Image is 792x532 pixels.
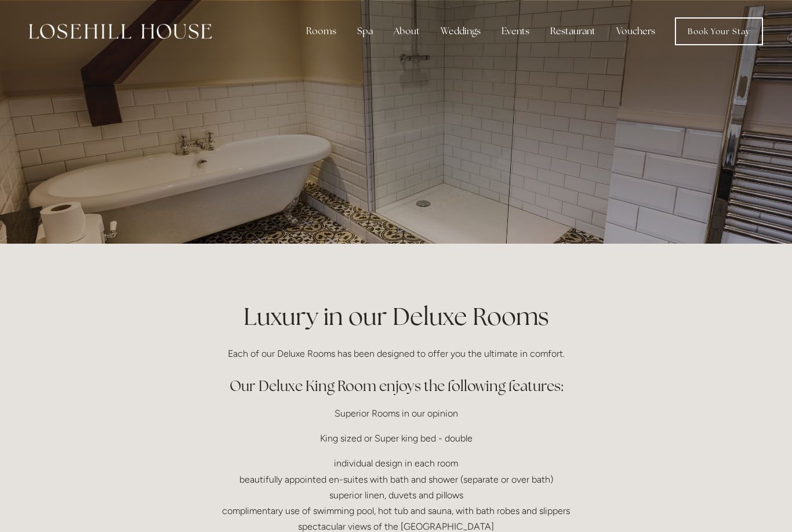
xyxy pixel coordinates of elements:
[119,346,673,361] p: Each of our Deluxe Rooms has been designed to offer you the ultimate in comfort.
[492,20,539,43] div: Events
[384,20,429,43] div: About
[431,20,490,43] div: Weddings
[675,17,763,45] a: Book Your Stay
[297,20,346,43] div: Rooms
[119,376,673,396] h2: Our Deluxe King Room enjoys the following features:
[348,20,382,43] div: Spa
[541,20,605,43] div: Restaurant
[607,20,664,43] a: Vouchers
[119,299,673,334] h1: Luxury in our Deluxe Rooms
[119,430,673,446] p: King sized or Super king bed - double
[29,24,212,39] img: Losehill House
[119,406,673,421] p: Superior Rooms in our opinion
